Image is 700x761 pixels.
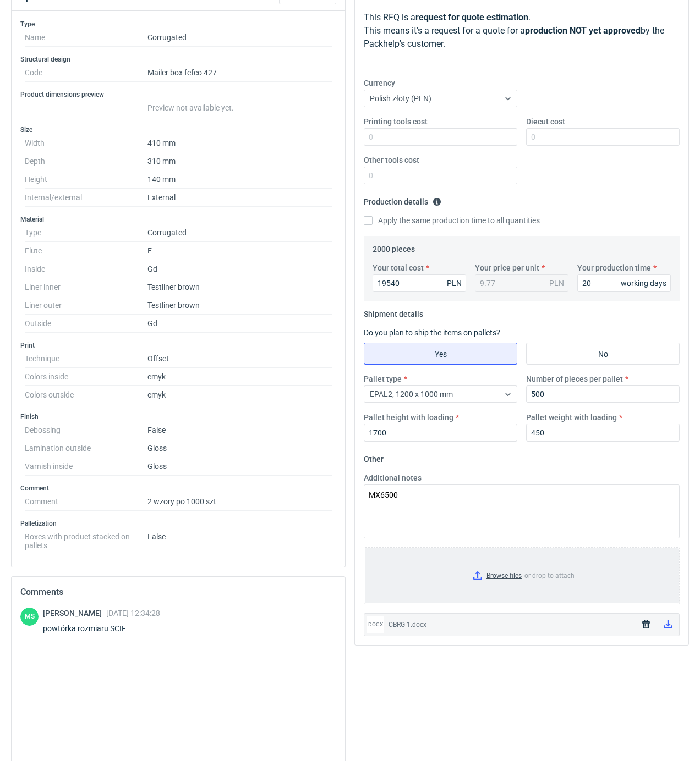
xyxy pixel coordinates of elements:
[43,623,160,634] div: powtórka rozmiaru SCIF
[526,373,623,384] label: Number of pieces per pallet
[364,373,402,384] label: Pallet type
[364,78,395,89] label: Currency
[389,619,633,630] div: CBRG-1.docx
[147,386,332,404] dd: cmyk
[147,64,332,82] dd: Mailer box fefco 427
[25,29,147,47] dt: Name
[147,421,332,439] dd: False
[147,103,234,112] span: Preview not available yet.
[147,493,332,511] dd: 2 wzory po 1000 szt
[147,152,332,170] dd: 310 mm
[525,25,641,36] strong: production NOT yet approved
[370,390,453,399] span: EPAL2, 1200 x 1000 mm
[20,20,336,29] h3: Type
[147,134,332,152] dd: 410 mm
[147,29,332,47] dd: Corrugated
[147,296,332,315] dd: Testliner brown
[147,315,332,333] dd: Gd
[364,128,517,146] input: 0
[364,193,441,206] legend: Production details
[364,116,428,127] label: Printing tools cost
[364,484,680,538] textarea: MX6500
[475,262,539,273] label: Your price per unit
[147,170,332,189] dd: 140 mm
[25,493,147,511] dt: Comment
[147,278,332,296] dd: Testliner brown
[25,368,147,386] dt: Colors inside
[25,64,147,82] dt: Code
[20,586,336,599] h2: Comments
[526,412,617,423] label: Pallet weight with loading
[147,368,332,386] dd: cmyk
[25,189,147,207] dt: Internal/external
[25,421,147,439] dt: Debossing
[25,439,147,457] dt: Lamination outside
[25,528,147,550] dt: Boxes with product stacked on pallets
[147,224,332,242] dd: Corrugated
[25,296,147,315] dt: Liner outer
[147,189,332,207] dd: External
[526,116,565,127] label: Diecut cost
[20,341,336,350] h3: Print
[364,424,517,442] input: 0
[373,274,466,292] input: 0
[25,457,147,476] dt: Varnish inside
[147,528,332,550] dd: False
[577,262,651,273] label: Your production time
[364,305,423,318] legend: Shipment details
[25,224,147,242] dt: Type
[25,315,147,333] dt: Outside
[25,134,147,152] dt: Width
[20,90,336,99] h3: Product dimensions preview
[364,215,540,226] label: Apply the same production time to all quantities
[43,609,106,617] span: [PERSON_NAME]
[147,350,332,368] dd: Offset
[526,424,680,442] input: 0
[373,262,424,273] label: Your total cost
[364,472,422,483] label: Additional notes
[447,278,462,289] div: PLN
[621,278,666,289] div: working days
[367,616,384,633] div: docx
[20,608,39,626] figcaption: MS
[364,548,679,604] label: or drop to attach
[373,240,415,253] legend: 2000 pieces
[364,450,384,464] legend: Other
[25,170,147,189] dt: Height
[25,350,147,368] dt: Technique
[106,609,160,617] span: [DATE] 12:34:28
[364,343,517,365] label: Yes
[364,167,517,184] input: 0
[526,385,680,403] input: 0
[364,155,419,166] label: Other tools cost
[364,11,680,51] p: This RFQ is a . This means it's a request for a quote for a by the Packhelp's customer.
[526,128,680,146] input: 0
[364,412,453,423] label: Pallet height with loading
[549,278,564,289] div: PLN
[147,260,332,278] dd: Gd
[20,608,39,626] div: Maciej Sikora
[25,386,147,404] dt: Colors outside
[364,328,500,337] label: Do you plan to ship the items on pallets?
[415,12,528,23] strong: request for quote estimation
[577,274,671,292] input: 0
[20,484,336,493] h3: Comment
[20,125,336,134] h3: Size
[20,412,336,421] h3: Finish
[20,519,336,528] h3: Palletization
[147,439,332,457] dd: Gloss
[526,343,680,365] label: No
[25,260,147,278] dt: Inside
[20,215,336,224] h3: Material
[25,242,147,260] dt: Flute
[20,55,336,64] h3: Structural design
[25,152,147,170] dt: Depth
[25,278,147,296] dt: Liner inner
[370,94,431,103] span: Polish złoty (PLN)
[147,457,332,476] dd: Gloss
[147,242,332,260] dd: E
